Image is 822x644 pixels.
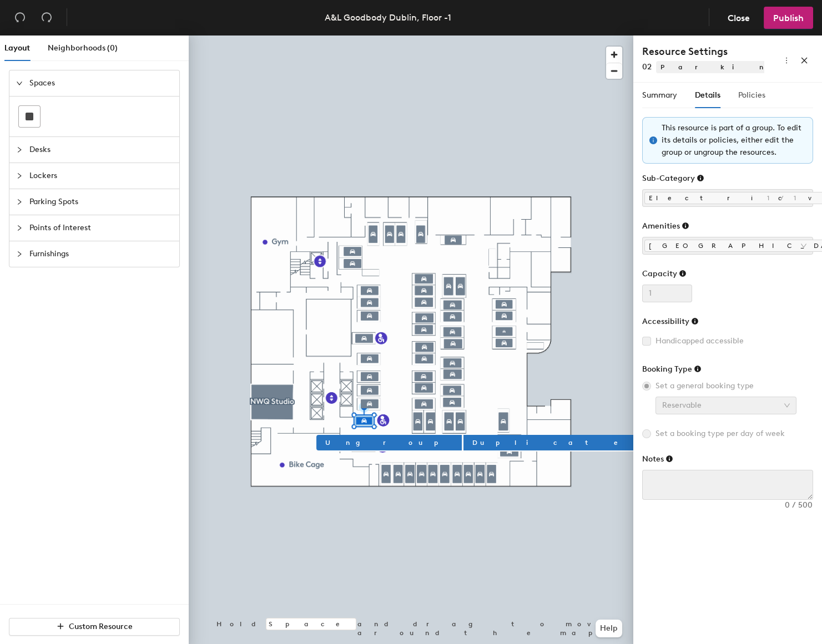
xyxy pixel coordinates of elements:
button: Redo (⌘ + ⇧ + Z) [36,7,58,29]
span: Parking Spots [29,189,173,215]
span: Lockers [29,163,173,189]
div: Booking Type [642,364,702,374]
span: close [800,57,808,64]
span: Policies [738,90,765,100]
button: Duplicate [463,435,641,450]
div: Notes [642,454,673,464]
span: undo [14,12,26,23]
span: Set a general booking type [651,380,758,392]
span: Handicapped accessible [651,335,748,347]
span: Details [695,90,720,100]
span: collapsed [16,225,23,231]
span: Set a booking type per day of week [651,428,789,440]
span: info-circle [649,136,657,144]
button: Undo (⌘ + Z) [9,7,31,29]
div: A&L Goodbody Dublin, Floor -1 [325,11,451,24]
button: Custom Resource [9,618,180,636]
span: collapsed [16,146,23,153]
span: Publish [773,13,804,23]
button: Help [596,620,622,637]
button: Ungroup [316,435,462,450]
span: Desks [29,137,173,163]
span: collapsed [16,199,23,205]
span: collapsed [16,173,23,179]
div: This resource is part of a group. To edit its details or policies, either edit the group or ungro... [662,122,806,159]
span: 02 [642,62,652,72]
span: collapsed [16,251,23,257]
span: Summary [642,90,677,100]
button: Publish [764,7,813,29]
button: Close [718,7,759,29]
span: Points of Interest [29,215,173,241]
div: Accessibility [642,317,699,326]
span: expanded [16,80,23,87]
span: Furnishings [29,241,173,267]
span: Duplicate [472,438,632,448]
div: Sub-Category [642,174,704,183]
div: Amenities [642,221,689,231]
span: Custom Resource [69,622,133,631]
span: Spaces [29,70,173,96]
h4: Resource Settings [642,44,764,59]
span: more [783,57,790,64]
span: Neighborhoods (0) [48,43,118,53]
div: Capacity [642,269,687,278]
span: Reservable [662,397,790,414]
span: Close [728,13,750,23]
span: Layout [4,43,30,53]
span: Ungroup [325,438,453,448]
